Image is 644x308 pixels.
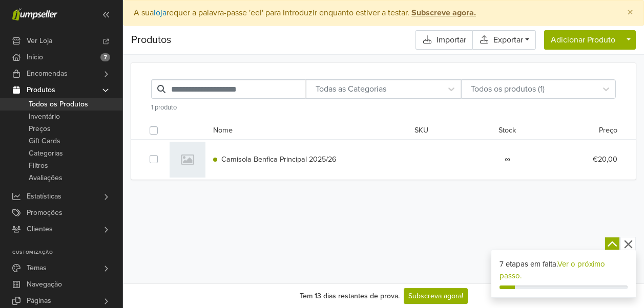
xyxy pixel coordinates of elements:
[27,33,52,49] span: Ver Loja
[131,32,171,48] span: Produtos
[29,147,63,160] span: Categorias
[627,5,633,20] span: ×
[27,221,53,237] span: Clientes
[500,259,605,280] a: Ver o próximo passo.
[409,8,476,18] a: Subscreve agora.
[29,160,48,172] span: Filtros
[411,8,476,18] strong: Subscreve agora.
[151,103,177,112] span: 1 produto
[150,139,617,180] div: Camisola Benfica Principal 2025/26∞€20,00
[100,53,110,61] span: 7
[416,30,472,50] a: Importar
[300,291,400,301] div: Tem 13 dias restantes de prova.
[545,154,625,165] div: €20,00
[27,65,68,82] span: Encomendas
[154,8,167,18] a: loja
[617,1,643,25] button: Close
[29,135,60,147] span: Gift Cards
[221,155,337,164] span: Camisola Benfica Principal 2025/26
[472,30,536,50] a: Exportar
[29,172,63,184] span: Avaliações
[12,250,122,256] p: Customização
[27,276,62,293] span: Navegação
[29,111,60,123] span: Inventário
[500,258,628,281] div: 7 etapas em falta.
[467,83,592,95] div: Todos os produtos (1)
[205,125,407,137] div: Nome
[29,98,88,111] span: Todos os Produtos
[404,288,468,304] a: Subscreva agora!
[27,188,61,205] span: Estatísticas
[544,30,622,50] button: Adicionar Produto
[27,205,63,221] span: Promoções
[27,82,55,98] span: Produtos
[29,123,51,135] span: Preços
[487,125,528,137] div: Stock
[407,125,487,137] div: SKU
[545,125,625,137] div: Preço
[487,154,528,165] div: ∞
[27,260,47,276] span: Temas
[27,49,43,65] span: Início
[213,155,337,164] a: Camisola Benfica Principal 2025/26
